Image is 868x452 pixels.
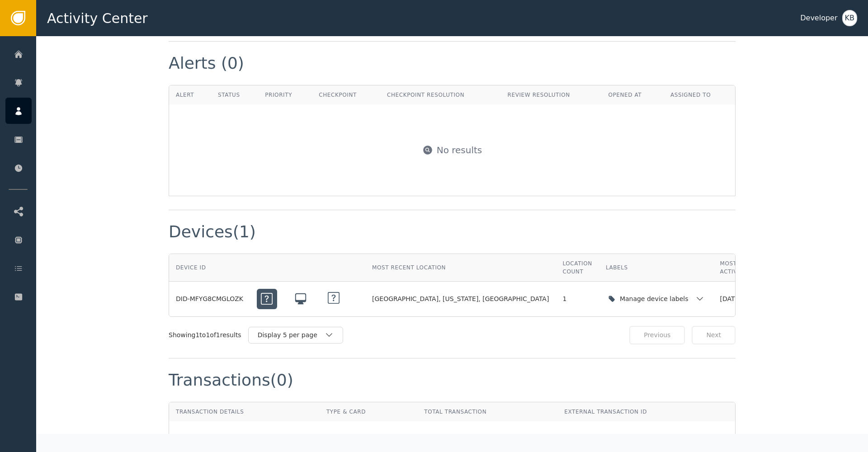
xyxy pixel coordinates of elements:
[601,85,664,104] th: Opened At
[606,290,707,308] button: Manage device labels
[169,85,211,104] th: Alert
[599,254,713,282] th: Labels
[169,330,241,340] div: Showing 1 to 1 of 1 results
[557,402,735,421] th: External Transaction ID
[380,85,501,104] th: Checkpoint Resolution
[312,85,380,104] th: Checkpoint
[713,254,794,282] th: Most Recent Activity
[176,294,243,304] div: DID-MFYG8CMGLOZK
[47,8,148,28] span: Activity Center
[169,254,250,282] th: Device ID
[258,85,312,104] th: Priority
[664,85,735,104] th: Assigned To
[800,13,837,24] div: Developer
[620,294,691,304] div: Manage device labels
[258,330,325,340] div: Display 5 per page
[169,224,256,240] div: Devices (1)
[842,10,857,26] button: KB
[211,85,258,104] th: Status
[437,143,482,157] div: No results
[169,402,320,421] th: Transaction Details
[248,327,343,344] button: Display 5 per page
[169,55,244,71] div: Alerts (0)
[169,372,293,388] div: Transactions (0)
[720,294,788,304] div: [DATE] 01:40 PM PDT
[365,254,556,282] th: Most Recent Location
[501,85,602,104] th: Review Resolution
[372,294,549,304] span: [GEOGRAPHIC_DATA], [US_STATE], [GEOGRAPHIC_DATA]
[320,402,417,421] th: Type & Card
[562,294,592,304] div: 1
[556,254,599,282] th: Location Count
[417,402,557,421] th: Total Transaction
